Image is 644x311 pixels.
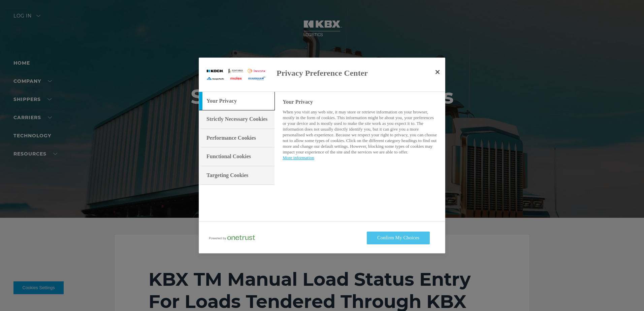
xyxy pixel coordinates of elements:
div: Widget de chat [610,279,644,311]
button: Confirm My Choices [367,232,430,244]
a: Powered by OneTrust Opens in a new Tab [209,235,260,243]
img: Company Logo [206,68,266,81]
iframe: Chat Widget [610,279,644,311]
h3: Performance Cookies [206,134,256,142]
h3: Your Privacy [206,97,237,105]
h3: Functional Cookies [206,153,251,160]
button: Close [430,65,445,79]
h3: Strictly Necessary Cookies [206,115,267,123]
h3: Targeting Cookies [206,172,248,179]
div: Company Logo [206,65,266,85]
h4: Your Privacy [283,99,313,106]
h2: Privacy Preference Center [277,68,376,78]
div: Preference center [199,58,445,253]
div: Cookie Categories [199,92,445,185]
img: Powered by OneTrust Opens in a new Tab [209,235,255,240]
a: More information about your privacy, opens in a new tab [283,155,314,160]
p: When you visit any web site, it may store or retrieve information on your browser, mostly in the ... [283,109,438,161]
